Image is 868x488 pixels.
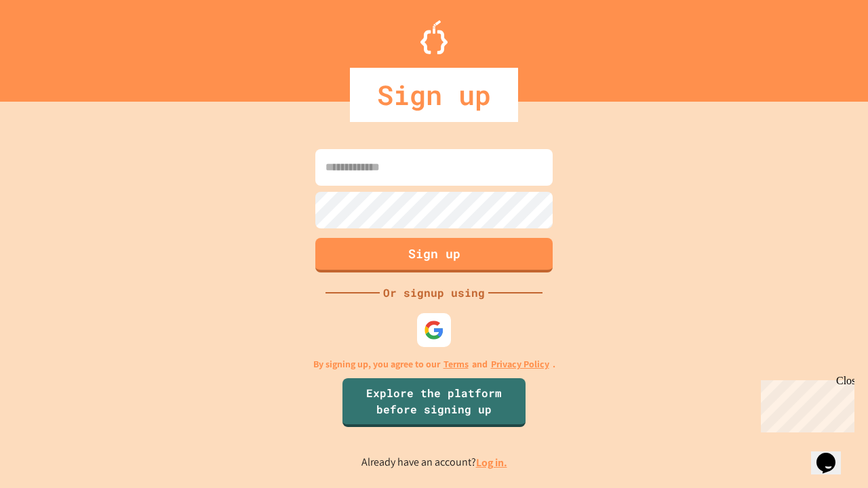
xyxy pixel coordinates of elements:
[476,455,507,470] a: Log in.
[5,5,94,86] div: Chat with us now!Close
[443,357,469,371] a: Terms
[811,434,854,474] iframe: chat widget
[380,285,488,301] div: Or signup using
[420,20,448,54] img: Logo.svg
[424,320,444,340] img: google-icon.svg
[361,454,507,471] p: Already have an account?
[491,357,549,371] a: Privacy Policy
[755,375,854,432] iframe: chat widget
[315,238,553,272] button: Sign up
[350,68,518,122] div: Sign up
[342,378,526,427] a: Explore the platform before signing up
[313,357,555,371] p: By signing up, you agree to our and .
